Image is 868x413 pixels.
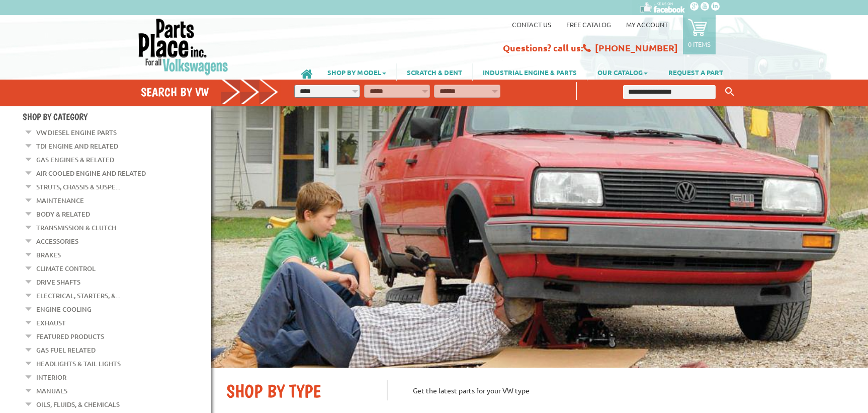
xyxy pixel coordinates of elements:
a: SHOP BY MODEL [317,63,396,81]
a: Brakes [36,248,61,261]
a: VW Diesel Engine Parts [36,126,117,139]
a: Drive Shafts [36,276,80,289]
a: Accessories [36,235,78,248]
a: OUR CATALOG [587,63,658,81]
a: Oils, Fluids, & Chemicals [36,398,120,411]
a: Headlights & Tail Lights [36,357,121,370]
a: Contact us [512,20,551,29]
h2: SHOP BY TYPE [226,380,372,402]
button: Keyword Search [722,84,737,100]
a: Air Cooled Engine and Related [36,167,146,180]
img: First slide [900x500] [211,106,868,368]
h4: Search by VW [141,85,279,99]
a: Engine Cooling [36,303,92,316]
a: Body & Related [36,208,90,221]
a: SCRATCH & DENT [397,63,472,81]
a: Featured Products [36,330,104,343]
a: Transmission & Clutch [36,221,116,234]
a: Gas Engines & Related [36,153,114,166]
a: Maintenance [36,194,84,207]
a: INDUSTRIAL ENGINE & PARTS [473,63,587,81]
a: Free Catalog [566,20,611,29]
h4: Shop By Category [23,111,211,122]
a: My Account [626,20,668,29]
a: Climate Control [36,262,96,275]
a: Struts, Chassis & Suspe... [36,180,120,193]
a: Interior [36,371,66,384]
a: TDI Engine and Related [36,140,118,153]
a: Electrical, Starters, &... [36,289,120,302]
p: Get the latest parts for your VW type [387,380,853,400]
a: Exhaust [36,316,66,329]
a: REQUEST A PART [658,63,733,81]
a: Gas Fuel Related [36,343,96,357]
a: 0 items [683,15,716,54]
img: Parts Place Inc! [137,18,229,76]
p: 0 items [688,40,711,48]
a: Manuals [36,384,67,397]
